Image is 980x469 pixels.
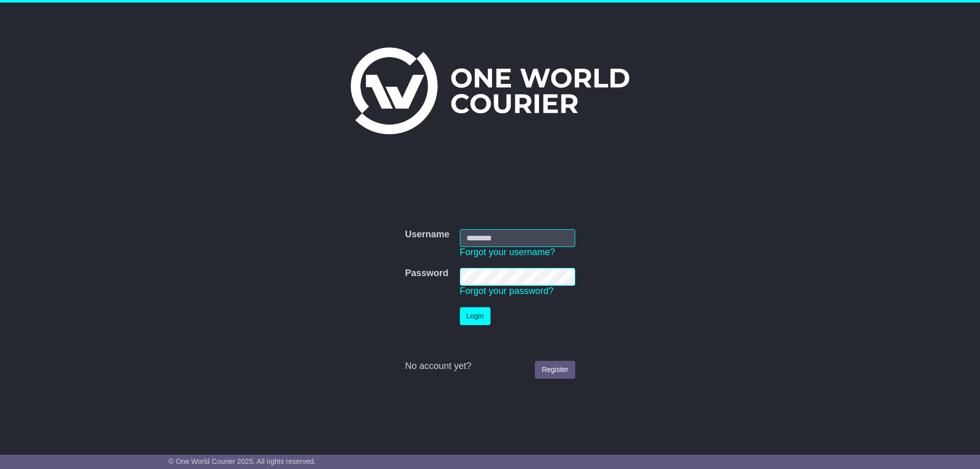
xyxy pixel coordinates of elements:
a: Forgot your password? [460,286,554,296]
a: Forgot your username? [460,247,555,257]
div: No account yet? [405,361,575,372]
img: One World [351,47,629,134]
label: Password [405,268,448,279]
span: © One World Courier 2025. All rights reserved. [168,457,316,465]
button: Login [460,307,491,325]
a: Register [535,361,575,379]
label: Username [405,229,449,240]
